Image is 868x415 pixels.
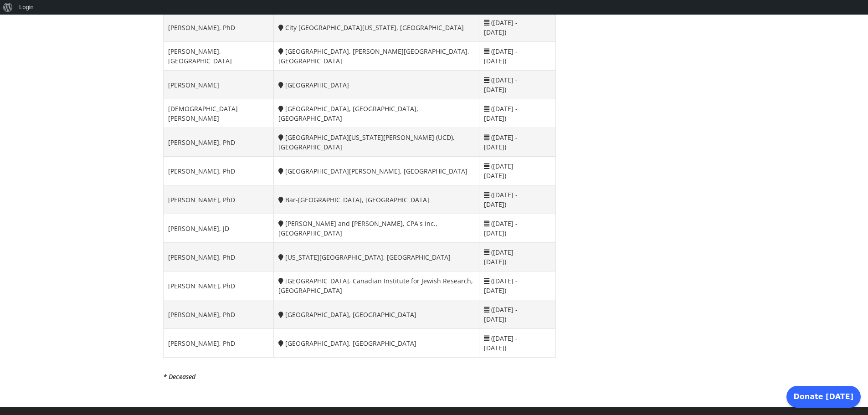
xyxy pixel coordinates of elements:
td: [PERSON_NAME], [GEOGRAPHIC_DATA] [163,42,273,71]
div: ([DATE] - [DATE]) [484,104,521,123]
td: [PERSON_NAME], PhD [163,329,273,358]
td: [PERSON_NAME], JD [163,214,273,243]
div: [GEOGRAPHIC_DATA], [GEOGRAPHIC_DATA] [278,338,474,348]
div: ([DATE] - [DATE]) [484,247,521,266]
div: [GEOGRAPHIC_DATA][US_STATE][PERSON_NAME] (UCD), [GEOGRAPHIC_DATA] [278,133,474,152]
td: [PERSON_NAME], PhD [163,128,273,157]
div: ([DATE] - [DATE]) [484,75,521,94]
div: ([DATE] - [DATE]) [484,305,521,324]
td: [PERSON_NAME] [163,71,273,99]
div: ([DATE] - [DATE]) [484,161,521,180]
div: [GEOGRAPHIC_DATA], [GEOGRAPHIC_DATA] [278,310,474,319]
div: [US_STATE][GEOGRAPHIC_DATA], [GEOGRAPHIC_DATA] [278,252,474,262]
div: ([DATE] - [DATE]) [484,133,521,152]
td: [PERSON_NAME], PhD [163,13,273,42]
div: ([DATE] - [DATE]) [484,219,521,238]
div: ([DATE] - [DATE]) [484,18,521,37]
div: [GEOGRAPHIC_DATA][PERSON_NAME], [GEOGRAPHIC_DATA] [278,166,474,176]
td: [PERSON_NAME], PhD [163,185,273,214]
div: [GEOGRAPHIC_DATA], [GEOGRAPHIC_DATA], [GEOGRAPHIC_DATA] [278,104,474,123]
div: [GEOGRAPHIC_DATA], [PERSON_NAME][GEOGRAPHIC_DATA], [GEOGRAPHIC_DATA] [278,46,474,66]
td: [DEMOGRAPHIC_DATA][PERSON_NAME] [163,99,273,128]
div: City [GEOGRAPHIC_DATA][US_STATE], [GEOGRAPHIC_DATA] [278,23,474,32]
em: * Deceased [163,372,195,381]
div: ([DATE] - [DATE]) [484,46,521,66]
td: [PERSON_NAME], PhD [163,300,273,329]
div: ([DATE] - [DATE]) [484,333,521,353]
td: [PERSON_NAME], PhD [163,272,273,300]
div: ([DATE] - [DATE]) [484,276,521,295]
td: [PERSON_NAME], PhD [163,157,273,185]
td: [PERSON_NAME], PhD [163,243,273,272]
div: ([DATE] - [DATE]) [484,190,521,209]
div: [GEOGRAPHIC_DATA] [278,80,474,90]
div: [GEOGRAPHIC_DATA]. Canadian Institute for Jewish Research, [GEOGRAPHIC_DATA] [278,276,474,295]
div: Bar-[GEOGRAPHIC_DATA], [GEOGRAPHIC_DATA] [278,195,474,205]
div: [PERSON_NAME] and [PERSON_NAME], CPA's Inc., [GEOGRAPHIC_DATA] [278,219,474,238]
